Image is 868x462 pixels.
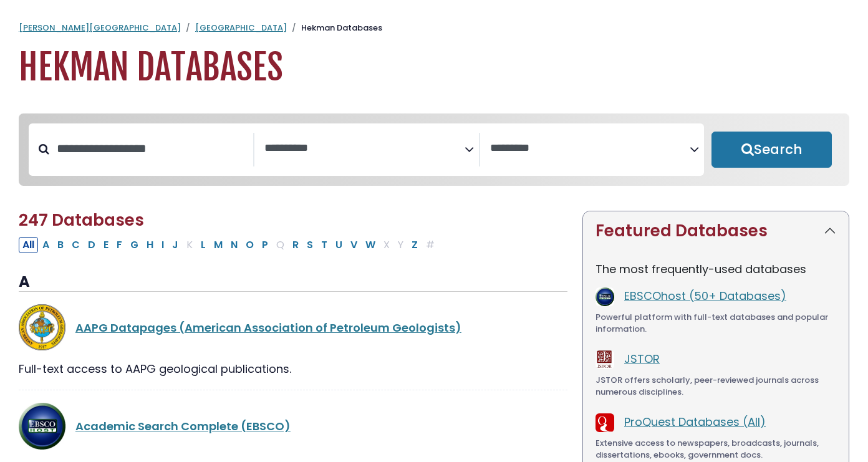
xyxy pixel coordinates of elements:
button: Filter Results F [113,237,126,253]
button: Filter Results G [127,237,142,253]
a: [GEOGRAPHIC_DATA] [195,22,287,34]
button: Featured Databases [583,211,849,251]
a: EBSCOhost (50+ Databases) [624,288,786,304]
p: The most frequently-used databases [596,261,836,277]
button: Filter Results T [317,237,331,253]
button: Filter Results H [143,237,157,253]
button: All [19,237,38,253]
button: Filter Results S [303,237,317,253]
button: Filter Results C [68,237,84,253]
h3: A [19,273,567,292]
input: Search database by title or keyword [49,138,253,159]
textarea: Search [264,142,465,155]
a: [PERSON_NAME][GEOGRAPHIC_DATA] [19,22,181,34]
textarea: Search [490,142,690,155]
button: Filter Results D [84,237,99,253]
button: Filter Results N [227,237,241,253]
button: Filter Results I [158,237,168,253]
button: Filter Results U [332,237,346,253]
li: Hekman Databases [287,22,382,34]
div: Powerful platform with full-text databases and popular information. [596,311,836,335]
button: Filter Results P [258,237,272,253]
span: 247 Databases [19,209,144,231]
a: Academic Search Complete (EBSCO) [75,418,291,434]
div: Full-text access to AAPG geological publications. [19,360,567,377]
button: Filter Results W [362,237,379,253]
button: Filter Results Z [408,237,422,253]
button: Filter Results M [210,237,226,253]
button: Filter Results E [100,237,112,253]
button: Filter Results J [168,237,182,253]
h1: Hekman Databases [19,47,849,89]
a: ProQuest Databases (All) [624,414,766,430]
button: Filter Results A [39,237,53,253]
a: AAPG Datapages (American Association of Petroleum Geologists) [75,320,461,335]
button: Filter Results O [242,237,258,253]
a: JSTOR [624,351,660,367]
button: Filter Results L [197,237,210,253]
div: Extensive access to newspapers, broadcasts, journals, dissertations, ebooks, government docs. [596,437,836,461]
button: Submit for Search Results [711,132,832,168]
button: Filter Results V [347,237,361,253]
nav: Search filters [19,113,849,186]
div: Alpha-list to filter by first letter of database name [19,236,440,252]
button: Filter Results B [54,237,67,253]
button: Filter Results R [289,237,302,253]
nav: breadcrumb [19,22,849,34]
div: JSTOR offers scholarly, peer-reviewed journals across numerous disciplines. [596,374,836,398]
